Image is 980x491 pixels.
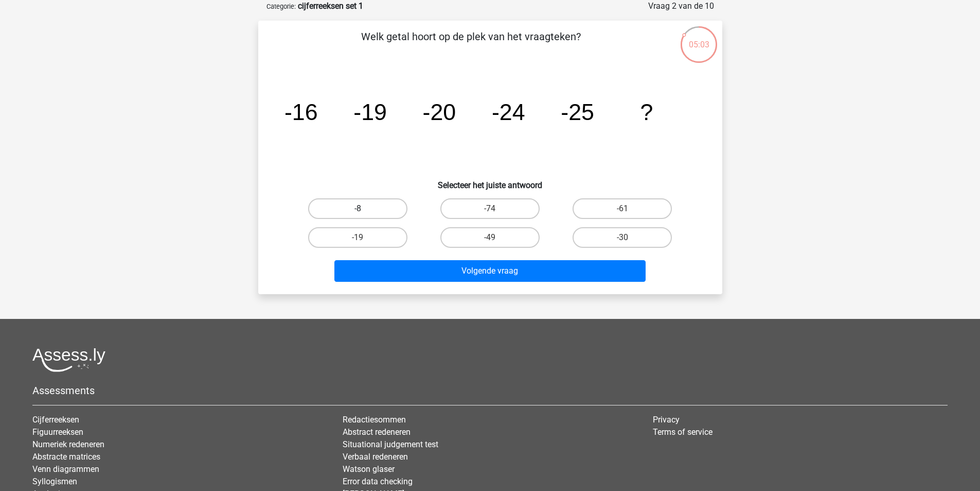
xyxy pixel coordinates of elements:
a: Redactiesommen [343,415,406,425]
a: Figuurreeksen [32,427,83,437]
label: -30 [573,227,672,248]
a: Verbaal redeneren [343,452,408,462]
h5: Assessments [32,384,948,397]
a: Numeriek redeneren [32,439,104,449]
p: Welk getal hoort op de plek van het vraagteken? [275,29,667,60]
a: Error data checking [343,477,413,486]
tspan: -16 [284,99,317,125]
img: Assessly logo [32,348,105,372]
a: Watson glaser [343,464,395,474]
a: Terms of service [653,427,712,437]
h6: Selecteer het juiste antwoord [275,172,706,190]
label: -49 [440,227,540,248]
tspan: -24 [491,99,525,125]
tspan: -25 [561,99,594,125]
label: -61 [573,198,672,219]
tspan: ? [640,99,653,125]
a: Situational judgement test [343,439,438,449]
label: -74 [440,198,540,219]
small: Categorie: [266,3,296,10]
a: Abstract redeneren [343,427,411,437]
a: Privacy [653,415,680,425]
label: -19 [308,227,407,248]
strong: cijferreeksen set 1 [298,1,363,11]
a: Syllogismen [32,477,77,486]
a: Venn diagrammen [32,464,99,474]
tspan: -19 [353,99,387,125]
label: -8 [308,198,407,219]
div: 05:03 [680,25,718,51]
a: Cijferreeksen [32,415,79,425]
button: Volgende vraag [334,260,646,282]
a: Abstracte matrices [32,452,100,462]
tspan: -20 [422,99,456,125]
